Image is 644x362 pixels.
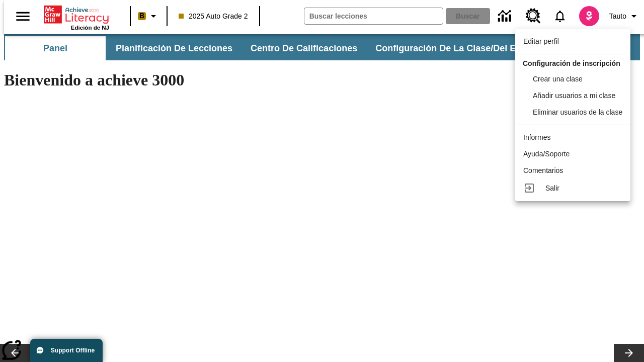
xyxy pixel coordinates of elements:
[545,184,559,192] span: Salir
[523,59,620,67] span: Configuración de inscripción
[523,166,563,174] span: Comentarios
[533,75,583,83] span: Crear una clase
[533,92,615,100] span: Añadir usuarios a mi clase
[4,8,147,17] body: Máximo 600 caracteres
[533,108,622,116] span: Eliminar usuarios de la clase
[523,37,559,45] span: Editar perfil
[523,150,570,158] span: Ayuda/Soporte
[523,133,550,141] span: Informes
